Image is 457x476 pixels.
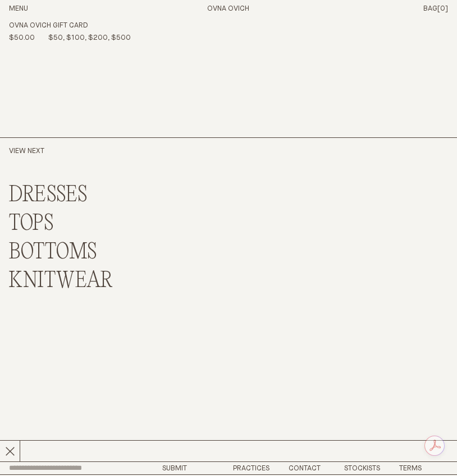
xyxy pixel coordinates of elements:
span: [0] [437,5,448,12]
h2: View Next [9,147,149,156]
a: KNITWEAR [9,269,113,293]
a: Contact [289,465,321,472]
span: $500 [111,34,131,41]
a: BOTTOMS [9,241,97,265]
span: $50 [48,34,66,41]
button: Submit [162,465,186,472]
span: $200 [88,34,111,41]
span: $100 [66,34,88,41]
button: Open Menu [9,4,28,14]
span: Bag [423,5,437,12]
span: $50.00 [9,34,35,41]
h3: OVNA OVICH GIFT CARD [9,21,448,31]
a: DRESSES [9,183,88,207]
a: Stockists [344,465,380,472]
a: Terms [399,465,422,472]
a: Practices [233,465,269,472]
a: Home [207,5,249,12]
a: TOPS [9,212,54,236]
